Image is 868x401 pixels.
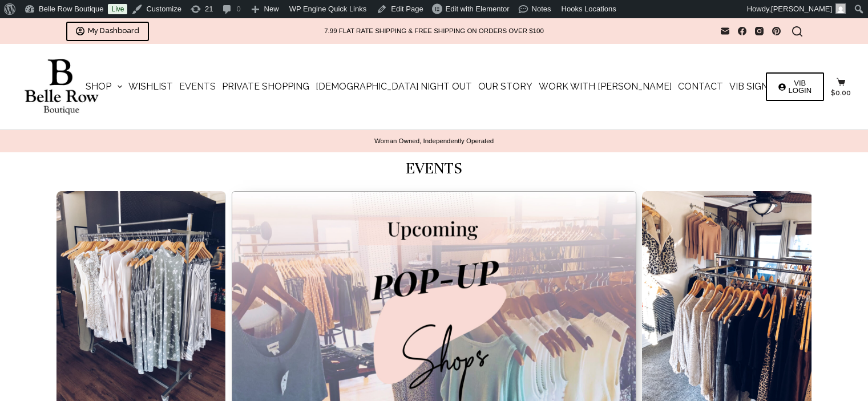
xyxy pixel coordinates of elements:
bdi: 0.00 [831,89,851,97]
a: Email [721,27,729,35]
a: Work with [PERSON_NAME] [536,44,675,129]
nav: Main Navigation [82,44,785,129]
h1: Events [66,152,802,185]
span: VIB LOGIN [789,79,812,94]
a: My Dashboard [66,22,150,41]
span: Edit with Elementor [446,5,510,13]
a: [DEMOGRAPHIC_DATA] Night Out [313,44,475,129]
button: Search [792,26,802,37]
a: Instagram [755,27,764,35]
span: $ [831,89,835,97]
a: VIB Sign Up [726,44,786,129]
a: Contact [675,44,726,129]
a: Shop [82,44,125,129]
a: Wishlist [126,44,176,129]
img: Belle Row Boutique [17,59,106,115]
a: VIB LOGIN [766,72,824,101]
a: Private Shopping [219,44,313,129]
a: Pinterest [772,27,781,35]
a: Live [108,4,127,14]
p: 7.99 FLAT RATE SHIPPING & FREE SHIPPING ON ORDERS OVER $100 [324,27,544,35]
a: Facebook [738,27,746,35]
a: $0.00 [831,78,851,96]
p: Woman Owned, Independently Operated [23,137,845,145]
a: Our Story [475,44,536,129]
span: [PERSON_NAME] [771,5,832,13]
a: Events [176,44,219,129]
